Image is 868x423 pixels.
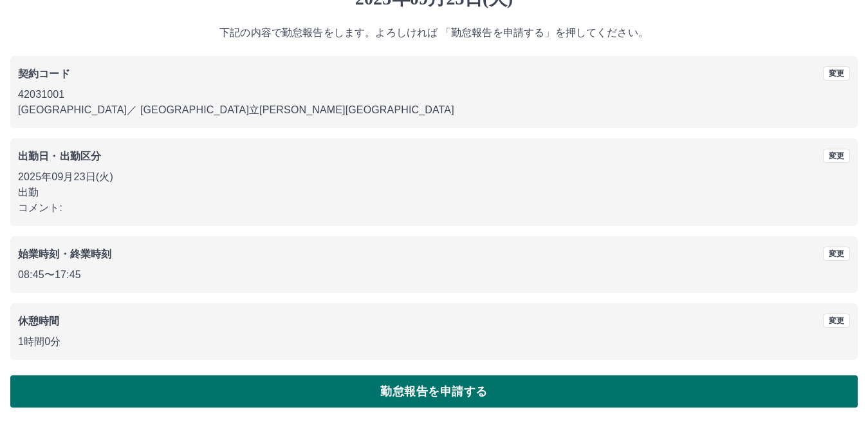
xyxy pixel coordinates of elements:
[18,200,850,216] p: コメント:
[823,66,850,80] button: 変更
[18,185,850,200] p: 出勤
[823,247,850,261] button: 変更
[18,102,850,118] p: [GEOGRAPHIC_DATA] ／ [GEOGRAPHIC_DATA]立[PERSON_NAME][GEOGRAPHIC_DATA]
[18,68,70,79] b: 契約コード
[18,87,850,102] p: 42031001
[18,249,111,259] b: 始業時刻・終業時刻
[10,375,858,408] button: 勤怠報告を申請する
[18,151,101,162] b: 出勤日・出勤区分
[823,314,850,328] button: 変更
[18,334,850,350] p: 1時間0分
[10,25,858,41] p: 下記の内容で勤怠報告をします。よろしければ 「勤怠報告を申請する」を押してください。
[823,149,850,163] button: 変更
[18,315,60,326] b: 休憩時間
[18,169,850,185] p: 2025年09月23日(火)
[18,267,850,283] p: 08:45 〜 17:45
